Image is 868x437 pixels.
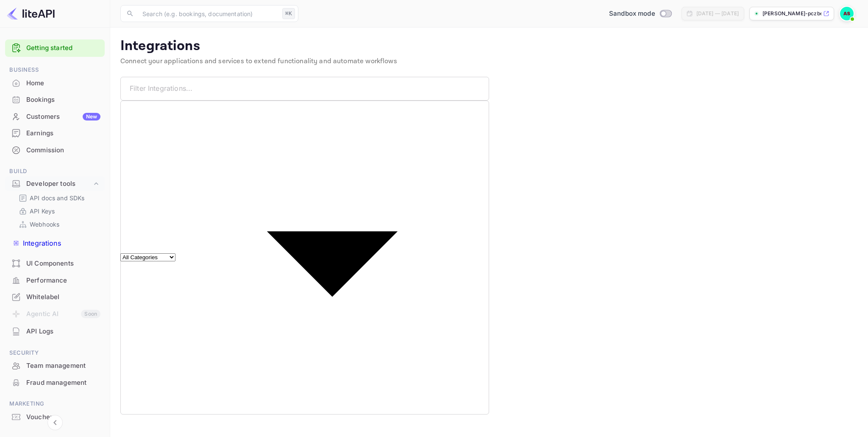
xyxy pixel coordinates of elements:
a: Commission [5,142,105,158]
div: Fraud management [5,375,105,391]
div: API Logs [26,327,100,336]
div: Developer tools [5,176,105,191]
div: Performance [5,272,105,289]
p: Webhooks [30,220,59,229]
div: Whitelabel [26,292,100,302]
a: Whitelabel [5,289,105,305]
span: Security [5,348,105,358]
img: LiteAPI logo [7,7,55,20]
span: Sandbox mode [609,9,655,19]
a: Bookings [5,92,105,107]
a: API Keys [19,207,98,216]
a: Earnings [5,125,105,141]
div: UI Components [26,259,100,269]
p: Integrations [120,38,858,55]
div: Bookings [26,95,100,105]
a: Integrations [12,231,103,255]
a: Team management [5,358,105,373]
div: New [83,113,100,120]
div: API Logs [5,323,105,340]
a: Performance [5,272,105,288]
div: UI Components [5,255,105,272]
div: API Keys [15,205,101,217]
div: ⌘K [282,8,295,19]
a: Fraud management [5,375,105,390]
div: Getting started [5,39,105,57]
span: Marketing [5,399,105,409]
p: API Keys [30,207,55,216]
a: Webhooks [19,220,98,229]
div: Earnings [26,129,100,138]
p: [PERSON_NAME]-pczbe... [762,10,821,17]
a: Home [5,75,105,91]
a: Vouchers [5,409,105,425]
div: Webhooks [15,218,101,230]
div: Developer tools [26,179,92,189]
div: API docs and SDKs [15,192,101,204]
div: Fraud management [26,378,100,388]
p: Connect your applications and services to extend functionality and automate workflows [120,56,858,67]
div: Switch to Production mode [606,9,675,19]
input: Search (e.g. bookings, documentation) [137,5,279,22]
a: UI Components [5,255,105,271]
div: Home [26,78,100,88]
a: API docs and SDKs [19,193,98,202]
p: API docs and SDKs [30,193,85,202]
p: Integrations [23,238,61,248]
div: Home [5,75,105,92]
button: Collapse navigation [47,415,63,430]
div: Team management [5,358,105,374]
img: Andreas Stefanis [840,7,854,20]
div: Performance [26,276,100,286]
input: Filter Integrations... [130,77,489,101]
a: Getting started [26,43,100,53]
div: Commission [5,142,105,159]
a: CustomersNew [5,109,105,124]
div: [DATE] — [DATE] [696,10,739,17]
span: Build [5,167,105,176]
div: Commission [26,146,100,155]
div: Vouchers [26,412,100,422]
div: CustomersNew [5,109,105,125]
div: Customers [26,112,100,122]
div: Earnings [5,125,105,142]
span: Business [5,65,105,75]
div: Team management [26,361,100,371]
a: API Logs [5,323,105,339]
div: Vouchers [5,409,105,426]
